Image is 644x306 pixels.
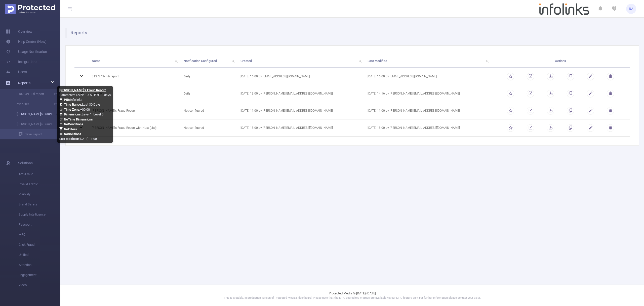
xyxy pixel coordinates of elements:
[6,47,47,57] a: Usage Notification
[59,137,97,141] span: [DATE] 11:00
[6,67,27,77] a: Users
[19,240,60,250] span: Click Fraud
[10,89,54,99] a: 3137849- Fifi report
[237,102,364,119] td: [DATE] 11:00 by [PERSON_NAME][EMAIL_ADDRESS][DOMAIN_NAME]
[240,59,252,63] span: Created
[59,98,64,101] i: icon: user
[180,119,236,137] td: Not configured
[364,119,491,137] td: [DATE] 18:00 by [PERSON_NAME][EMAIL_ADDRESS][DOMAIN_NAME]
[64,122,83,126] b: No Conditions
[180,102,236,119] td: Not configured
[237,68,364,85] td: [DATE] 16:00 by [EMAIL_ADDRESS][DOMAIN_NAME]
[88,119,180,137] td: [PERSON_NAME]'s Fraud Report with Host (site)
[64,112,82,116] b: Dimensions :
[19,280,60,290] span: Video
[184,75,190,78] b: daily
[19,209,60,220] span: Supply Intelligence
[555,59,566,63] span: Actions
[59,137,79,141] b: Last Modified:
[368,59,387,63] span: Last Modified
[19,250,60,260] span: Unified
[19,179,60,189] span: Invalid Traffic
[6,26,32,37] a: Overview
[64,112,103,116] span: Level 1, Level 5
[59,93,111,97] span: Parameters Levels 1 & 5 - last 30 days
[10,109,54,119] a: [PERSON_NAME]'s Fraud Report
[484,54,491,68] i: icon: search
[88,68,180,85] td: 3137849- Fifi report
[64,98,70,102] b: PID:
[184,92,190,95] b: daily
[73,296,631,300] p: This is a stable, in production version of Protected Media's dashboard. Please note that the MRC ...
[65,28,635,38] h1: Reports
[6,37,47,47] a: Help Center (New)
[19,189,60,199] span: Visibility
[629,4,633,14] span: RA
[92,59,100,63] span: Name
[10,119,54,129] a: [PERSON_NAME]'s Fraud Report with Host (site)
[184,59,217,63] span: Notification Configured
[59,88,106,92] b: [PERSON_NAME]'s Fraud Report
[60,285,644,306] footer: Protected Media © [DATE]-[DATE]
[10,99,54,109] a: over 60%
[364,68,491,85] td: [DATE] 16:00 by [EMAIL_ADDRESS][DOMAIN_NAME]
[19,169,60,179] span: Anti-Fraud
[18,158,33,168] span: Solutions
[59,98,103,136] span: Infolinks Last 30 Days +00:00
[237,119,364,137] td: [DATE] 18:00 by [PERSON_NAME][EMAIL_ADDRESS][DOMAIN_NAME]
[237,85,364,102] td: [DATE] 13:00 by [PERSON_NAME][EMAIL_ADDRESS][DOMAIN_NAME]
[19,199,60,209] span: Brand Safety
[88,102,180,119] td: [PERSON_NAME]'s Fraud Report
[357,54,364,68] i: icon: search
[64,108,80,111] b: Time Zone:
[88,85,180,102] td: over 60%
[18,78,30,88] a: Reports
[18,81,30,85] span: Reports
[173,54,180,68] i: icon: search
[19,220,60,230] span: Passport
[19,230,60,240] span: MRC
[19,260,60,270] span: Attention
[64,117,93,121] b: No Time Dimensions
[64,127,77,131] b: No Filters
[5,4,55,14] img: Protected Media
[64,132,81,136] b: No Solutions
[64,103,82,106] b: Time Range:
[364,85,491,102] td: [DATE] 14:16 by [PERSON_NAME][EMAIL_ADDRESS][DOMAIN_NAME]
[19,270,60,280] span: Engagement
[230,54,237,68] i: icon: search
[6,57,37,67] a: Integrations
[19,129,60,139] a: Save Report...
[364,102,491,119] td: [DATE] 11:00 by [PERSON_NAME][EMAIL_ADDRESS][DOMAIN_NAME]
